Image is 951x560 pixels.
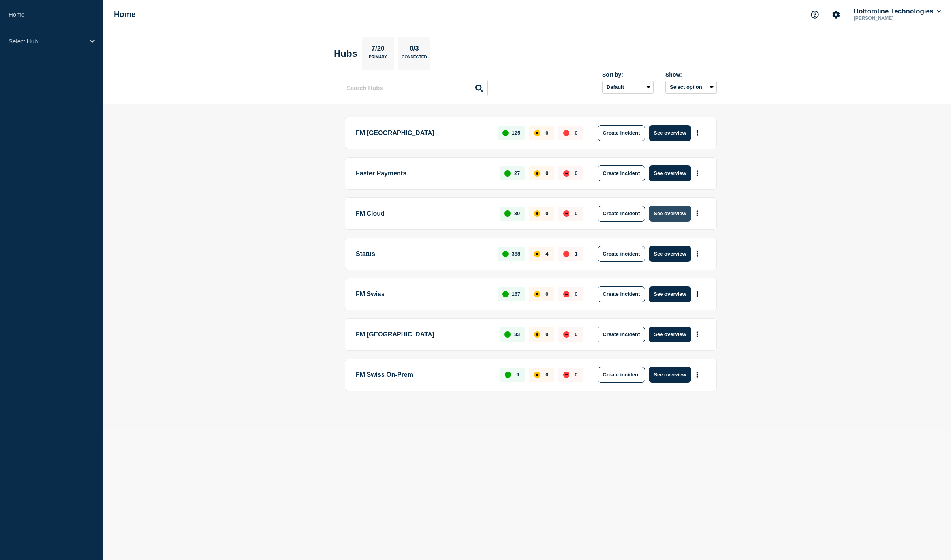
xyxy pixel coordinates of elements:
[407,45,422,55] p: 0/3
[692,246,703,261] button: More actions
[512,251,521,257] p: 388
[545,291,548,297] p: 0
[334,48,357,59] h2: Hubs
[692,126,703,140] button: More actions
[514,331,520,337] p: 33
[649,327,691,342] button: See overview
[575,251,577,257] p: 1
[368,45,387,55] p: 7/20
[598,165,645,181] button: Create incident
[504,170,511,177] div: up
[575,210,577,216] p: 0
[114,10,136,19] h1: Home
[512,130,521,136] p: 125
[545,372,548,378] p: 0
[534,331,540,338] div: affected
[575,170,577,176] p: 0
[502,291,509,297] div: up
[338,80,488,96] input: Search Hubs
[852,15,934,21] p: [PERSON_NAME]
[356,327,491,342] p: FM [GEOGRAPHIC_DATA]
[504,331,511,338] div: up
[545,251,548,257] p: 4
[534,372,540,378] div: affected
[598,125,645,141] button: Create incident
[575,372,577,378] p: 0
[598,367,645,383] button: Create incident
[665,81,717,94] button: Select option
[665,71,717,78] div: Show:
[514,210,520,216] p: 30
[575,291,577,297] p: 0
[563,331,569,338] div: down
[502,130,509,136] div: up
[516,372,519,378] p: 9
[534,251,540,257] div: affected
[649,246,691,262] button: See overview
[356,367,491,383] p: FM Swiss On-Prem
[356,246,489,262] p: Status
[575,130,577,136] p: 0
[649,165,691,181] button: See overview
[692,327,703,342] button: More actions
[369,55,387,63] p: Primary
[563,251,569,257] div: down
[598,246,645,262] button: Create incident
[9,38,85,45] p: Select Hub
[545,130,548,136] p: 0
[602,81,654,94] select: Sort by
[514,170,520,176] p: 27
[649,206,691,222] button: See overview
[649,125,691,141] button: See overview
[402,55,427,63] p: Connected
[598,286,645,302] button: Create incident
[692,367,703,382] button: More actions
[598,206,645,222] button: Create incident
[563,130,569,136] div: down
[534,210,540,217] div: affected
[563,210,569,217] div: down
[545,170,548,176] p: 0
[504,210,511,217] div: up
[545,331,548,337] p: 0
[602,71,654,78] div: Sort by:
[828,6,844,23] button: Account settings
[356,165,491,181] p: Faster Payments
[649,286,691,302] button: See overview
[563,170,569,177] div: down
[534,170,540,177] div: affected
[649,367,691,383] button: See overview
[563,372,569,378] div: down
[512,291,521,297] p: 167
[534,130,540,136] div: affected
[505,372,511,378] div: up
[806,6,823,23] button: Support
[356,125,489,141] p: FM [GEOGRAPHIC_DATA]
[545,210,548,216] p: 0
[563,291,569,297] div: down
[692,287,703,301] button: More actions
[575,331,577,337] p: 0
[852,8,942,15] button: Bottomline Technologies
[692,166,703,180] button: More actions
[598,327,645,342] button: Create incident
[502,251,509,257] div: up
[356,286,489,302] p: FM Swiss
[692,206,703,221] button: More actions
[356,206,491,222] p: FM Cloud
[534,291,540,297] div: affected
